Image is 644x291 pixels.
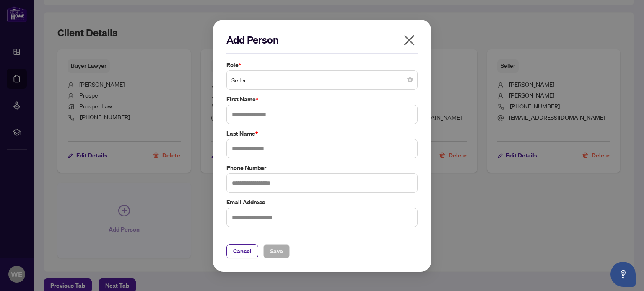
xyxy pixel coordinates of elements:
[226,129,418,138] label: Last Name
[226,197,418,206] label: Email Address
[226,163,418,172] label: Phone Number
[610,262,636,287] button: Open asap
[408,77,413,82] span: close-circle
[226,60,418,70] label: Role
[226,244,258,258] button: Cancel
[231,72,413,88] span: Seller
[233,244,252,258] span: Cancel
[226,33,418,46] h2: Add Person
[263,244,290,258] button: Save
[226,95,418,104] label: First Name
[402,33,416,47] span: close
